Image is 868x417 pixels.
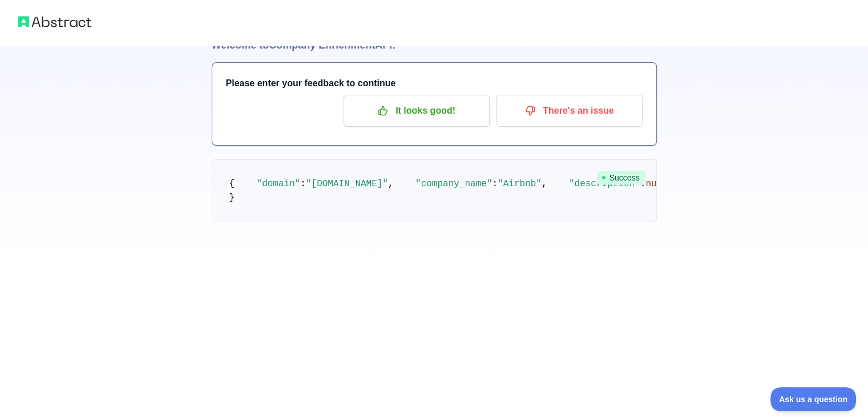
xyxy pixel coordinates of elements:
button: There's an issue [496,95,643,127]
button: It looks good! [344,95,490,127]
span: null [645,179,667,189]
h3: Please enter your feedback to continue [226,77,643,90]
span: , [542,179,547,189]
span: : [492,179,498,189]
span: "domain" [257,179,301,189]
span: { [229,179,235,189]
p: It looks good! [352,101,481,121]
img: Abstract logo [18,14,91,30]
span: "Airbnb" [498,179,542,189]
span: , [388,179,394,189]
span: Success [597,171,645,185]
iframe: Toggle Customer Support [770,387,857,411]
p: There's an issue [505,101,634,121]
span: "company_name" [415,179,492,189]
span: "[DOMAIN_NAME]" [306,179,388,189]
span: "description" [569,179,640,189]
span: : [300,179,306,189]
